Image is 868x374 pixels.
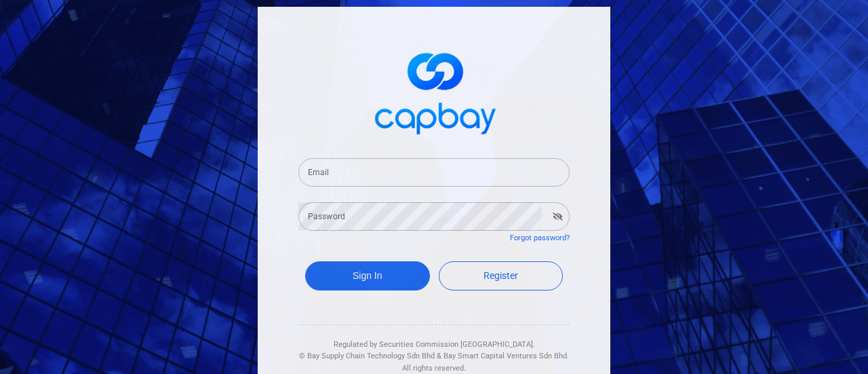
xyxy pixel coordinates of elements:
span: Bay Smart Capital Ventures Sdn Bhd. [443,352,569,360]
span: Register [484,270,518,281]
span: © Bay Supply Chain Technology Sdn Bhd [299,352,435,360]
img: logo [366,41,502,142]
a: Register [439,261,564,291]
button: Sign In [305,261,430,291]
a: Forgot password? [510,233,570,242]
